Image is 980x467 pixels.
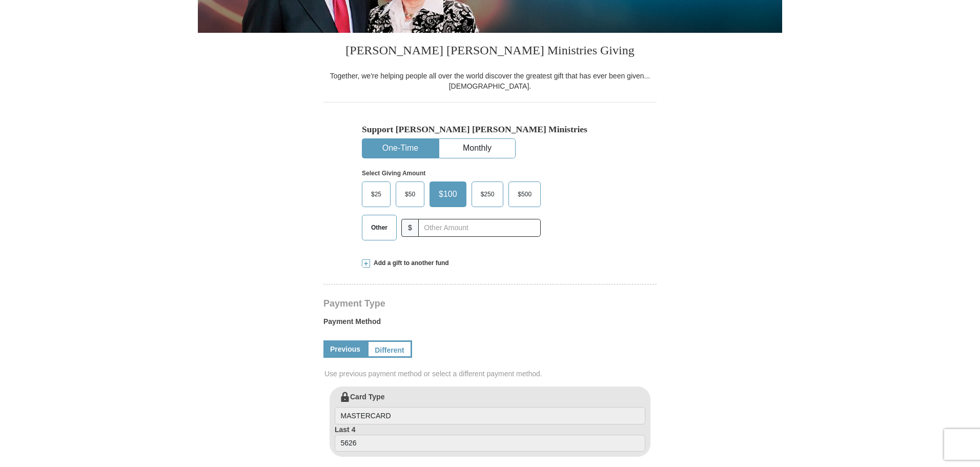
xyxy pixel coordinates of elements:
span: $100 [434,187,462,202]
h3: [PERSON_NAME] [PERSON_NAME] Ministries Giving [323,33,657,71]
span: Other [366,220,393,235]
button: One-Time [362,139,438,158]
label: Payment Method [323,316,657,332]
span: Add a gift to another fund [370,259,449,268]
label: Last 4 [335,424,645,452]
strong: Select Giving Amount [362,170,425,177]
a: Previous [323,340,367,358]
h5: Support [PERSON_NAME] [PERSON_NAME] Ministries [362,124,618,135]
span: Use previous payment method or select a different payment method. [324,369,658,379]
div: Together, we're helping people all over the world discover the greatest gift that has ever been g... [323,71,657,91]
h4: Payment Type [323,299,657,308]
a: Different [367,340,412,358]
input: Last 4 [335,435,645,452]
button: Monthly [439,139,515,158]
span: $25 [366,187,386,202]
input: Card Type [335,407,645,424]
span: $500 [513,187,537,202]
span: $250 [476,187,500,202]
label: Card Type [335,392,645,424]
input: Other Amount [418,219,541,237]
span: $50 [400,187,420,202]
span: $ [401,219,419,237]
